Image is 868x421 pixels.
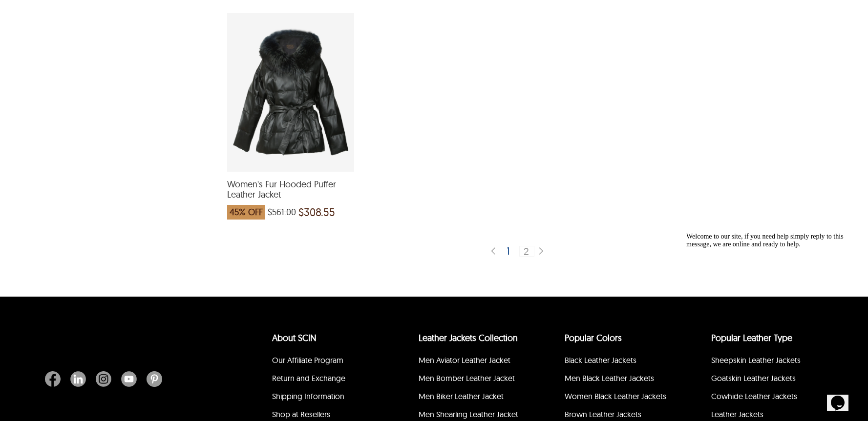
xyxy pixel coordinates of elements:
a: Men Aviator Leather Jacket [419,355,510,365]
a: Leather Jackets [711,409,763,419]
span: Welcome to our site, if you need help simply reply to this message, we are online and ready to help. [4,4,161,19]
a: Men Biker Leather Jacket [419,391,504,401]
li: Men Aviator Leather Jacket [417,353,527,371]
a: Goatskin Leather Jackets [711,373,796,383]
a: Men Shearling Leather Jacket [419,409,518,419]
li: Goatskin Leather Jackets [710,371,820,389]
li: Women Black Leather Jackets [563,389,673,407]
li: Black Leather Jackets [563,353,673,371]
a: Men Black Leather Jackets [565,373,654,383]
img: Facebook [45,371,61,387]
span: 45% OFF [227,205,265,220]
a: Facebook [45,371,65,387]
iframe: chat widget [827,382,858,411]
a: Shop at Resellers [272,409,330,419]
img: Linkedin [70,371,86,387]
li: Men Bomber Leather Jacket [417,371,527,389]
a: Pinterest [142,371,162,387]
a: Return and Exchange [272,373,345,383]
span: Women's Fur Hooded Puffer Leather Jacket [227,179,354,200]
a: Women's Fur Hooded Puffer Leather Jacket which was at a price of $561.00, now after discount the ... [227,165,354,224]
div: 1 [503,246,514,256]
li: Shipping Information [271,389,381,407]
span: $308.55 [298,207,335,217]
img: Instagram [96,371,111,387]
li: Cowhide Leather Jackets [710,389,820,407]
span: $561.00 [268,207,296,217]
a: Women Black Leather Jackets [565,391,666,401]
li: Our Affiliate Program [271,353,381,371]
a: Our Affiliate Program [272,355,343,365]
a: About SCIN [272,332,317,343]
li: Return and Exchange [271,371,381,389]
img: Pinterest [147,371,162,387]
img: sprite-icon [489,247,497,256]
a: Linkedin [65,371,91,387]
div: 2 [519,246,534,257]
iframe: chat widget [682,229,858,377]
div: Welcome to our site, if you need help simply reply to this message, we are online and ready to help. [4,4,180,20]
a: Leather Jackets Collection [419,332,518,343]
img: Youtube [121,371,137,387]
a: Youtube [116,371,142,387]
a: Instagram [91,371,116,387]
a: Brown Leather Jackets [565,409,641,419]
a: Men Bomber Leather Jacket [419,373,515,383]
li: Men Black Leather Jackets [563,371,673,389]
a: Shipping Information [272,391,344,401]
a: Cowhide Leather Jackets [711,391,797,401]
a: popular leather jacket colors [565,332,622,343]
img: sprite-icon [537,247,545,256]
a: Black Leather Jackets [565,355,636,365]
li: Men Biker Leather Jacket [417,389,527,407]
